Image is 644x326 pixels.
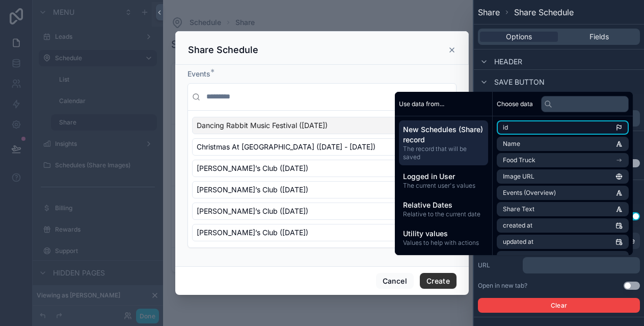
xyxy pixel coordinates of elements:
span: Fields [589,32,609,42]
span: Save button [494,77,545,87]
div: Suggestions [188,111,456,247]
span: New Schedules (Share) record [403,124,484,145]
span: [PERSON_NAME]’s Club ([DATE]) [197,185,308,195]
span: Utility values [403,229,484,239]
span: Values to help with actions [403,239,484,247]
label: URL [478,261,519,269]
span: The current user's values [403,182,484,190]
span: [PERSON_NAME]’s Club ([DATE]) [197,163,308,173]
span: Share Schedule [514,6,574,18]
span: Christmas At [GEOGRAPHIC_DATA] ([DATE] - [DATE]) [197,142,375,152]
span: Options [506,32,532,42]
div: Open in new tab? [478,282,527,290]
span: Dancing Rabbit Music Festival ([DATE]) [197,120,328,131]
span: Relative Dates [403,200,484,210]
div: scrollable content [523,257,640,273]
span: Events [187,69,210,78]
span: Choose data [497,100,533,108]
span: [PERSON_NAME]’s Club ([DATE]) [197,228,308,238]
h3: Share Schedule [188,44,258,56]
span: Header [494,57,522,67]
button: Cancel [376,273,414,289]
span: [PERSON_NAME]’s Club ([DATE]) [197,206,308,216]
span: The record that will be saved [403,145,484,161]
button: Create [420,273,457,289]
span: Relative to the current date [403,210,484,218]
div: scrollable content [395,116,492,255]
span: Logged in User [403,171,484,182]
button: Clear [478,298,640,313]
span: Share [478,6,500,18]
span: Use data from... [399,100,444,108]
